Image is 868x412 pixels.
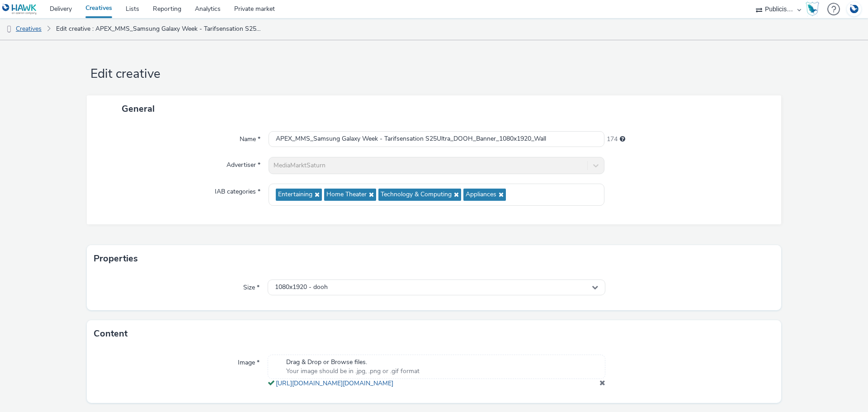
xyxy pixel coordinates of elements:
[122,103,155,115] span: General
[806,2,819,16] img: Hawk Academy
[2,4,37,15] img: undefined Logo
[381,191,452,199] span: Technology & Computing
[286,358,420,367] span: Drag & Drop or Browse files.
[286,367,420,376] span: Your image should be in .jpg, .png or .gif format
[276,379,397,388] a: [URL][DOMAIN_NAME][DOMAIN_NAME]
[211,184,264,196] label: IAB categories *
[466,191,496,199] span: Appliances
[275,284,328,291] span: 1080x1920 - dooh
[87,66,781,83] h1: Edit creative
[94,327,127,341] h3: Content
[847,2,861,17] img: Account DE
[278,191,312,199] span: Entertaining
[52,18,269,40] a: Edit creative : APEX_MMS_Samsung Galaxy Week - Tarifsensation S25Ultra_DOOH_Banner_1080x1920_Wall
[240,279,263,292] label: Size *
[620,135,625,144] div: Maximum 255 characters
[269,131,604,147] input: Name
[607,135,618,144] span: 174
[94,252,138,265] h3: Properties
[326,191,367,199] span: Home Theater
[223,157,264,170] label: Advertiser *
[5,25,14,34] img: dooh
[234,355,263,367] label: Image *
[236,131,264,144] label: Name *
[806,2,823,16] a: Hawk Academy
